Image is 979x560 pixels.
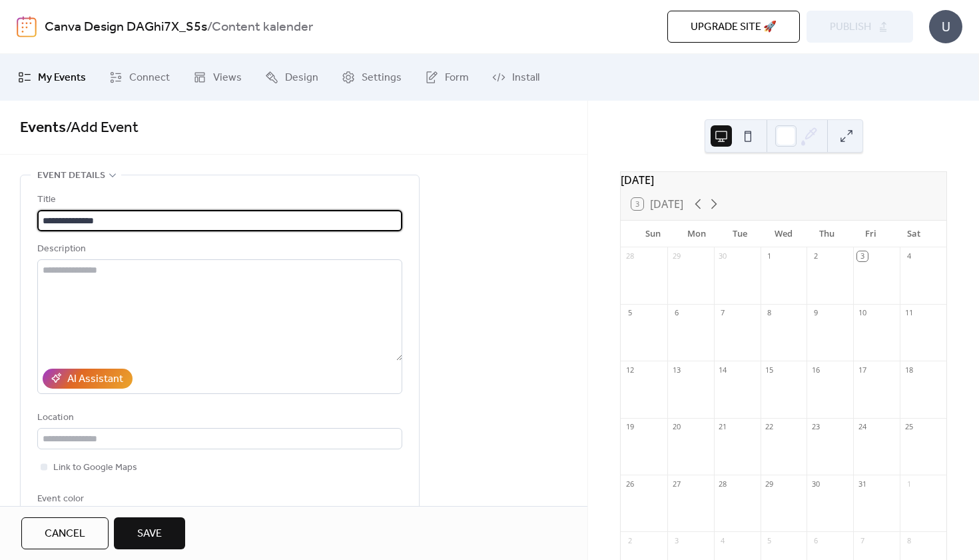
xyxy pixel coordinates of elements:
[255,59,328,95] a: Design
[811,251,820,261] div: 2
[631,221,675,247] div: Sun
[691,19,777,35] span: Upgrade site 🚀
[929,10,962,43] div: U
[625,479,635,489] div: 26
[718,479,728,489] div: 28
[415,59,479,95] a: Form
[857,365,867,375] div: 17
[718,422,728,432] div: 21
[811,308,820,318] div: 9
[625,422,635,432] div: 19
[671,422,681,432] div: 20
[718,365,728,375] div: 14
[765,251,775,261] div: 1
[671,535,681,545] div: 3
[137,526,162,542] span: Save
[37,491,144,507] div: Event color
[718,251,728,261] div: 30
[362,70,402,86] span: Settings
[285,70,318,86] span: Design
[625,308,635,318] div: 5
[857,422,867,432] div: 24
[765,365,775,375] div: 15
[45,15,207,40] a: Canva Design DAGhi7X_S5s
[675,221,718,247] div: Mon
[719,221,762,247] div: Tue
[17,16,37,37] img: logo
[212,15,313,40] b: Content kalender
[718,308,728,318] div: 7
[765,535,775,545] div: 5
[67,371,123,387] div: AI Assistant
[332,59,412,95] a: Settings
[848,221,892,247] div: Fri
[21,517,109,549] button: Cancel
[718,535,728,545] div: 4
[811,479,820,489] div: 30
[811,535,820,545] div: 6
[892,221,936,247] div: Sat
[762,221,805,247] div: Wed
[66,113,139,143] span: / Add Event
[8,59,96,95] a: My Events
[904,365,914,375] div: 18
[904,479,914,489] div: 1
[904,251,914,261] div: 4
[482,59,549,95] a: Install
[765,308,775,318] div: 8
[625,251,635,261] div: 28
[625,535,635,545] div: 2
[183,59,252,95] a: Views
[765,422,775,432] div: 22
[445,70,469,86] span: Form
[38,70,86,86] span: My Events
[904,422,914,432] div: 25
[99,59,180,95] a: Connect
[37,410,400,426] div: Location
[811,365,820,375] div: 16
[857,308,867,318] div: 10
[37,168,105,184] span: Event details
[671,479,681,489] div: 27
[811,422,820,432] div: 23
[857,535,867,545] div: 7
[37,192,400,208] div: Title
[621,172,946,188] div: [DATE]
[667,11,800,43] button: Upgrade site 🚀
[20,113,66,143] a: Events
[671,251,681,261] div: 29
[904,535,914,545] div: 8
[805,221,848,247] div: Thu
[671,308,681,318] div: 6
[43,369,133,389] button: AI Assistant
[53,460,137,476] span: Link to Google Maps
[671,365,681,375] div: 13
[45,526,85,542] span: Cancel
[625,365,635,375] div: 12
[765,479,775,489] div: 29
[512,70,539,86] span: Install
[37,241,400,257] div: Description
[207,15,212,40] b: /
[213,70,242,86] span: Views
[857,479,867,489] div: 31
[114,517,185,549] button: Save
[904,308,914,318] div: 11
[129,70,170,86] span: Connect
[857,251,867,261] div: 3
